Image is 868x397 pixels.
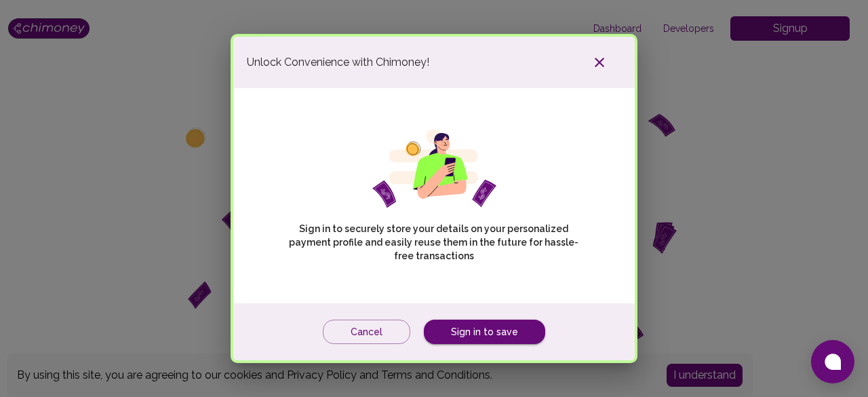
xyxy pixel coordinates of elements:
[811,340,854,383] button: Open chat window
[280,222,587,263] p: Sign in to securely store your details on your personalized payment profile and easily reuse them...
[323,320,410,345] button: Cancel
[424,320,545,345] a: Sign in to save
[247,54,429,71] span: Unlock Convenience with Chimoney!
[372,129,496,208] img: girl phone svg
